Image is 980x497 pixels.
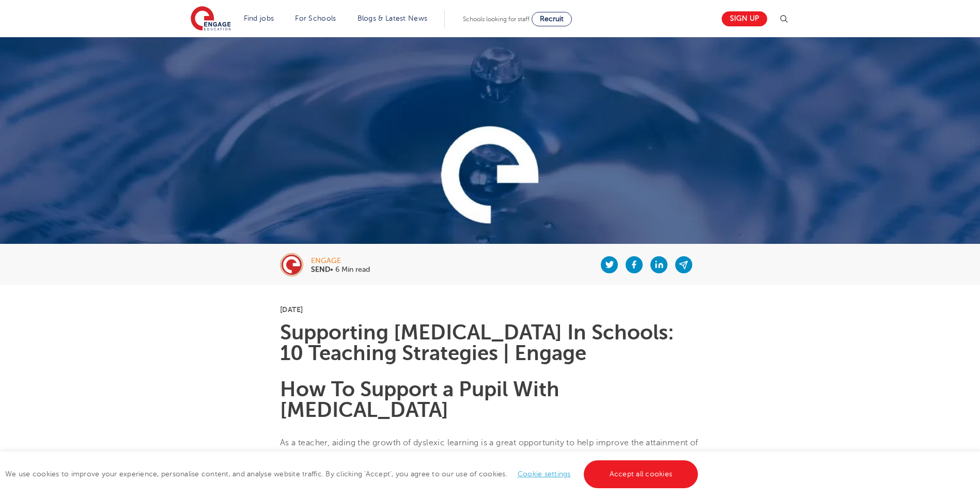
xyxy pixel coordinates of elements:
a: Accept all cookies [584,460,698,488]
b: SEND [311,266,330,273]
a: Recruit [532,12,572,26]
a: Blogs & Latest News [357,14,428,22]
div: engage [311,257,370,265]
p: [DATE] [280,306,700,313]
span: We use cookies to improve your experience, personalise content, and analyse website traffic. By c... [5,470,701,478]
a: Cookie settings [518,470,571,478]
span: As a teacher, aiding the growth of dyslexic learning is a great opportunity to help improve the a... [280,438,698,488]
h1: Supporting [MEDICAL_DATA] In Schools: 10 Teaching Strategies | Engage [280,322,700,364]
span: Recruit [540,15,564,23]
a: Find jobs [244,14,274,22]
a: For Schools [295,14,336,22]
p: • 6 Min read [311,266,370,273]
a: Sign up [722,11,767,26]
img: Engage Education [191,6,231,32]
b: How To Support a Pupil With [MEDICAL_DATA] [280,378,559,422]
span: Schools looking for staff [463,15,530,23]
